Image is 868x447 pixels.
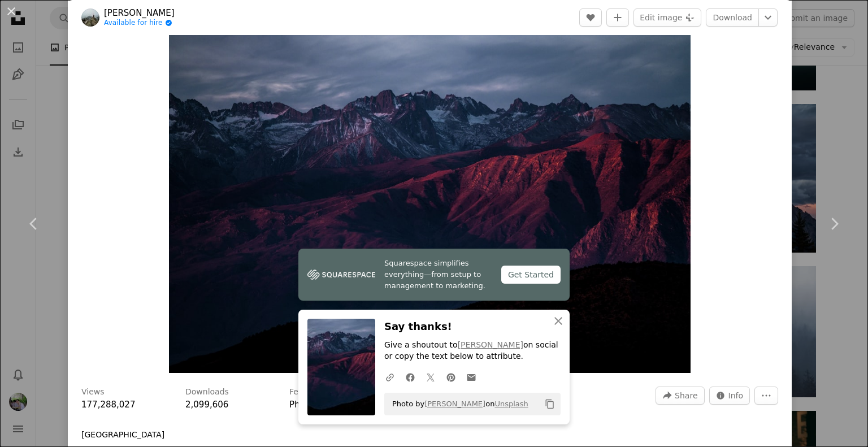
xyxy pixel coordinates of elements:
[461,366,481,388] a: Share over email
[104,19,175,28] a: Available for hire
[185,400,228,410] span: 2,099,606
[728,387,744,404] span: Info
[384,319,561,335] h3: Say thanks!
[289,400,318,410] a: Photos
[169,25,691,373] img: aerial photo of brown moutains
[169,25,691,373] button: Zoom in on this image
[706,8,759,27] a: Download
[81,8,99,27] img: Go to JOHN TOWNER's profile
[400,366,420,388] a: Share on Facebook
[633,8,701,27] button: Edit image
[754,387,778,405] button: More Actions
[709,387,750,405] button: Stats about this image
[501,266,561,284] div: Get Started
[420,366,441,388] a: Share on Twitter
[81,429,164,441] p: [GEOGRAPHIC_DATA]
[494,400,528,408] a: Unsplash
[387,395,528,413] span: Photo by on
[104,7,175,19] a: [PERSON_NAME]
[298,249,570,301] a: Squarespace simplifies everything—from setup to management to marketing.Get Started
[675,387,697,404] span: Share
[307,266,375,283] img: file-1747939142011-51e5cc87e3c9
[800,170,868,278] a: Next
[540,394,559,414] button: Copy to clipboard
[81,387,105,398] h3: Views
[656,387,704,405] button: Share this image
[384,340,561,362] p: Give a shoutout to on social or copy the text below to attribute.
[579,8,602,27] button: Like
[441,366,461,388] a: Share on Pinterest
[458,340,523,349] a: [PERSON_NAME]
[185,387,229,398] h3: Downloads
[384,258,492,292] span: Squarespace simplifies everything—from setup to management to marketing.
[606,8,629,27] button: Add to Collection
[289,387,334,398] h3: Featured in
[758,8,778,27] button: Choose download size
[424,400,485,408] a: [PERSON_NAME]
[81,400,135,410] span: 177,288,027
